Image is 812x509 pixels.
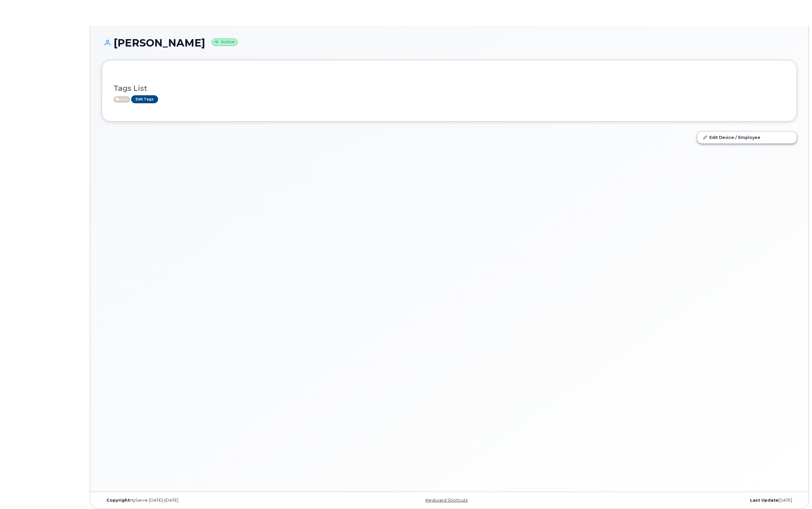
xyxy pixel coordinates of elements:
span: Active [114,96,130,103]
a: Edit Tags [131,95,158,103]
strong: Copyright [106,498,130,503]
strong: Last Update [750,498,778,503]
h1: [PERSON_NAME] [102,37,797,48]
small: Active [212,38,238,46]
div: MyServe [DATE]–[DATE] [102,498,334,503]
div: [DATE] [565,498,797,503]
a: Edit Device / Employee [697,131,797,143]
h3: Tags List [114,84,785,92]
a: Keyboard Shortcuts [426,498,468,503]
